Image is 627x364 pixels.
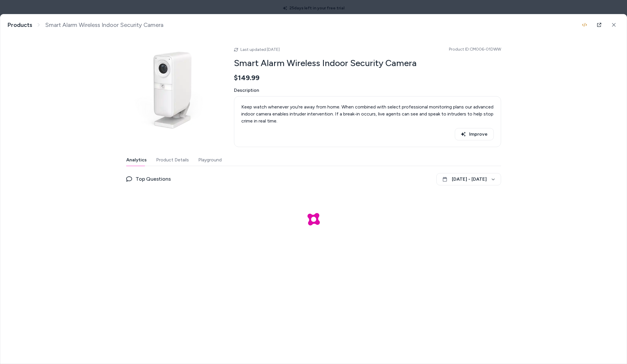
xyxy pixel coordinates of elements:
button: [DATE] - [DATE] [436,173,501,185]
button: Playground [198,154,222,166]
button: Product Details [156,154,189,166]
span: Product ID: CM006-01DWW [449,46,501,52]
span: Top Questions [136,175,171,183]
p: Keep watch whenever you're away from home. When combined with select professional monitoring plan... [241,103,494,125]
span: Smart Alarm Wireless Indoor Security Camera [45,21,163,29]
img: Scout_-_Home_Shop.png [126,42,220,136]
button: Analytics [126,154,147,166]
h2: Smart Alarm Wireless Indoor Security Camera [234,58,501,69]
span: Last updated [DATE] [240,47,280,52]
span: $149.99 [234,73,259,82]
button: Improve [455,128,494,140]
a: Products [7,21,32,29]
span: Description [234,87,501,94]
nav: breadcrumb [7,21,163,29]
